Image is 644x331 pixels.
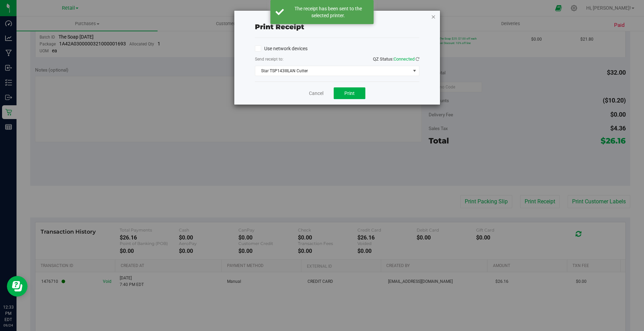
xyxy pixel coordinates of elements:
span: Star TSP143IIILAN Cutter [255,66,410,76]
div: The receipt has been sent to the selected printer. [288,5,368,19]
span: Print receipt [255,23,304,31]
a: Cancel [309,90,323,97]
span: QZ Status: [373,56,419,62]
span: Connected [394,56,415,62]
span: select [410,66,419,76]
label: Use network devices [255,45,308,52]
iframe: Resource center [7,276,28,297]
label: Send receipt to: [255,56,283,62]
button: Print [334,87,365,99]
span: Print [344,90,355,96]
